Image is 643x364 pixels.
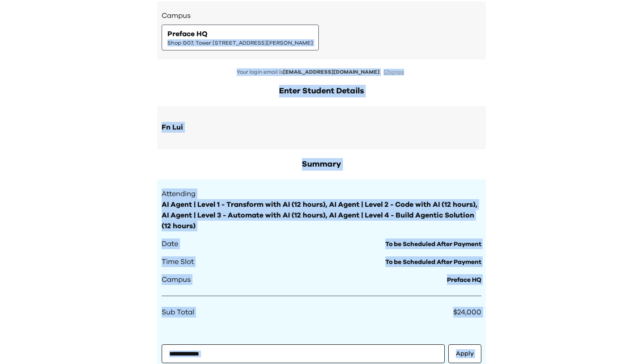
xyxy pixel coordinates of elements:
[381,68,407,76] button: Change
[167,29,208,39] span: Preface HQ
[447,277,481,283] span: Preface HQ
[162,188,196,199] span: Attending
[157,158,486,171] h2: Summary
[157,68,486,76] p: Your login email is
[162,274,191,285] span: Campus
[162,199,481,231] span: AI Agent | Level 1 - Transform with AI (12 hours), AI Agent | Level 2 - Code with AI (12 hours), ...
[167,39,313,46] span: Shop G07, Tower [STREET_ADDRESS][PERSON_NAME]
[162,256,194,267] span: Time Slot
[283,69,380,75] span: [EMAIL_ADDRESS][DOMAIN_NAME]
[157,85,486,97] h2: Enter Student Details
[385,259,481,265] span: To be Scheduled After Payment
[385,241,481,247] span: To be Scheduled After Payment
[162,122,183,134] div: Fn Lui
[453,309,481,316] span: $24,000
[162,307,194,318] span: Sub Total
[162,238,178,249] span: Date
[448,344,481,363] button: Apply
[162,10,481,21] h3: Campus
